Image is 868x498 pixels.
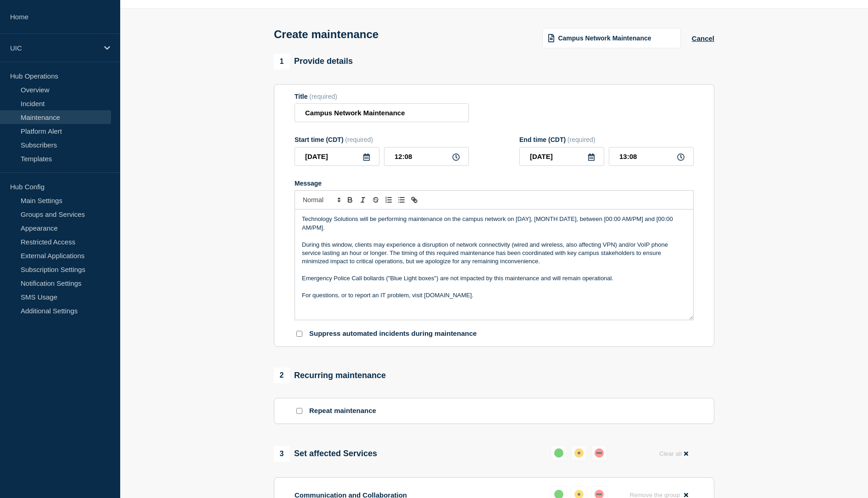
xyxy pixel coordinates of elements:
span: Font size [299,194,344,205]
p: For questions, or to report an IT problem, visit [DOMAIN_NAME]. [302,291,686,300]
button: Toggle ordered list [382,194,395,205]
span: (required) [345,136,373,143]
span: Campus Network Maintenance [558,34,651,42]
div: up [554,448,563,458]
div: Message [295,180,694,187]
button: Toggle link [408,194,421,205]
input: YYYY-MM-DD [519,147,604,166]
span: (required) [568,136,595,143]
p: UIC [10,44,98,52]
div: Title [295,93,469,100]
h1: Create maintenance [274,28,378,41]
button: down [591,445,607,461]
span: 1 [274,54,289,69]
div: Provide details [274,54,353,69]
button: Clear all [654,445,694,463]
button: Toggle strikethrough text [369,194,382,205]
img: template icon [548,34,555,42]
p: Technology Solutions will be performing maintenance on the campus network on [DAY], [MONTH DATE],... [302,215,686,232]
button: Toggle bulleted list [395,194,408,205]
span: 3 [274,446,289,462]
input: Repeat maintenance [296,408,302,414]
button: up [551,445,567,461]
p: Emergency Police Call bollards ("Blue Light boxes") are not impacted by this maintenance and will... [302,274,686,283]
button: affected [571,445,587,461]
input: YYYY-MM-DD [295,147,379,166]
span: (required) [309,93,337,100]
button: Cancel [692,34,714,42]
div: Message [295,209,693,320]
span: 2 [274,368,289,383]
div: Set affected Services [274,446,377,462]
div: down [595,448,604,458]
div: Recurring maintenance [274,368,386,383]
input: Title [295,103,469,122]
div: Start time (CDT) [295,136,469,143]
p: During this window, clients may experience a disruption of network connectivity (wired and wirele... [302,241,686,266]
input: Suppress automated incidents during maintenance [296,331,302,337]
div: affected [574,448,584,458]
p: Suppress automated incidents during maintenance [309,329,477,338]
button: Toggle bold text [344,194,356,205]
div: End time (CDT) [519,136,694,143]
input: HH:MM [384,147,469,166]
input: HH:MM [609,147,694,166]
button: Toggle italic text [356,194,369,205]
p: Repeat maintenance [309,407,376,415]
